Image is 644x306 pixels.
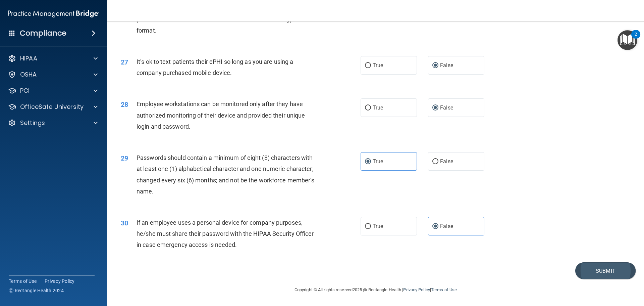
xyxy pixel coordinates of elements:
[8,87,98,95] a: PCI
[20,29,66,38] h4: Compliance
[20,103,84,111] p: OfficeSafe University
[432,159,438,164] input: False
[8,7,99,20] img: PMB logo
[373,223,383,229] span: True
[431,287,457,292] a: Terms of Use
[121,100,128,108] span: 28
[137,219,314,248] span: If an employee uses a personal device for company purposes, he/she must share their password with...
[45,278,75,285] a: Privacy Policy
[365,63,371,68] input: True
[8,71,98,79] a: OSHA
[635,34,637,43] div: 2
[253,279,498,301] div: Copyright © All rights reserved 2025 @ Rectangle Health | |
[575,262,636,279] button: Submit
[121,154,128,162] span: 29
[8,103,98,111] a: OfficeSafe University
[373,62,383,69] span: True
[121,58,128,66] span: 27
[373,104,383,111] span: True
[365,159,371,164] input: True
[432,105,438,111] input: False
[365,105,371,111] input: True
[137,100,305,130] span: Employee workstations can be monitored only after they have authorized monitoring of their device...
[137,154,314,195] span: Passwords should contain a minimum of eight (8) characters with at least one (1) alphabetical cha...
[8,54,98,62] a: HIPAA
[440,62,453,69] span: False
[20,71,37,79] p: OSHA
[121,219,128,227] span: 30
[9,287,64,294] span: Ⓒ Rectangle Health 2024
[8,119,98,127] a: Settings
[373,158,383,165] span: True
[440,104,453,111] span: False
[440,223,453,229] span: False
[9,278,37,285] a: Terms of Use
[440,158,453,165] span: False
[432,224,438,229] input: False
[20,87,30,95] p: PCI
[20,54,37,62] p: HIPAA
[618,30,637,50] button: Open Resource Center, 2 new notifications
[403,287,430,292] a: Privacy Policy
[365,224,371,229] input: True
[20,119,45,127] p: Settings
[137,58,293,76] span: It’s ok to text patients their ePHI so long as you are using a company purchased mobile device.
[432,63,438,68] input: False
